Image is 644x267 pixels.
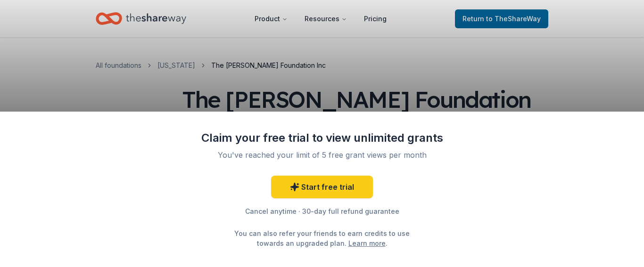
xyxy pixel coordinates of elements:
div: Cancel anytime · 30-day full refund guarantee [199,206,445,217]
a: Start free trial [271,176,373,198]
div: You can also refer your friends to earn credits to use towards an upgraded plan. . [226,228,418,248]
div: You've reached your limit of 5 free grant views per month [211,149,433,161]
div: Claim your free trial to view unlimited grants [199,130,445,146]
a: Learn more [348,238,386,248]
